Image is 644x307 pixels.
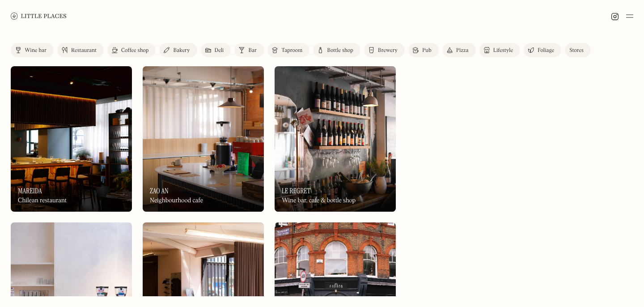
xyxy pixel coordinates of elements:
div: Bar [248,48,257,53]
div: Bottle shop [327,48,353,53]
div: Lifestyle [493,48,513,53]
div: Bakery [173,48,190,53]
div: Deli [215,48,224,53]
h3: Mareida [18,187,42,195]
a: Le RegretLe RegretLe RegretWine bar, cafe & bottle shop [275,66,396,212]
a: Lifestyle [479,43,520,57]
div: Coffee shop [121,48,148,53]
a: Bakery [159,43,197,57]
a: Pub [408,43,439,57]
div: Foliage [538,48,554,53]
a: Zao AnZao AnZao AnNeighbourhood cafe [143,66,264,212]
img: Zao An [143,66,264,212]
div: Wine bar, cafe & bottle shop [282,197,356,205]
a: Pizza [442,43,476,57]
h3: Zao An [150,187,169,195]
div: Brewery [378,48,398,53]
a: Taproom [267,43,309,57]
a: Restaurant [57,43,104,57]
div: Pizza [456,48,469,53]
div: Restaurant [71,48,97,53]
div: Wine bar [25,48,47,53]
div: Pub [422,48,432,53]
div: Taproom [281,48,302,53]
div: Neighbourhood cafe [150,197,203,205]
a: Wine bar [11,43,54,57]
h3: Le Regret [282,187,310,195]
a: Brewery [364,43,405,57]
a: Bottle shop [313,43,360,57]
a: Foliage [524,43,561,57]
a: Deli [201,43,231,57]
img: Le Regret [275,66,396,212]
a: MareidaMareidaMareidaChilean restaurant [11,66,132,212]
a: Coffee shop [107,43,156,57]
div: Stores [569,48,584,53]
img: Mareida [11,66,132,212]
div: Chilean restaurant [18,197,67,205]
a: Stores [565,43,591,57]
a: Bar [234,43,264,57]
